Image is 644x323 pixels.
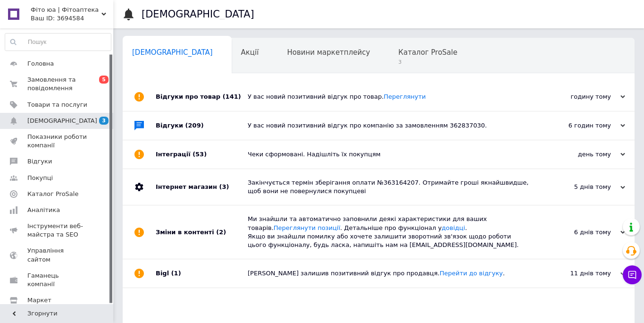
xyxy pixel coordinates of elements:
span: (3) [219,183,229,190]
span: Новини маркетплейсу [287,48,370,57]
div: У вас новий позитивний відгук про товар. [248,93,531,101]
span: (2) [216,229,226,236]
span: 5 [99,76,109,84]
div: 6 годин тому [531,121,625,130]
span: Головна [27,59,54,68]
span: Гаманець компанії [27,272,87,289]
span: Управління сайтом [27,246,87,263]
div: 11 днів тому [531,269,625,278]
span: Фіто юа | Фітоаптека [31,6,101,14]
span: Замовлення та повідомлення [27,76,87,93]
a: Перейти до відгуку [440,270,503,277]
span: 3 [99,117,109,125]
div: Ваш ID: 3694584 [31,14,113,23]
span: Маркет [27,296,51,305]
h1: [DEMOGRAPHIC_DATA] [142,8,254,20]
span: Товари та послуги [27,101,87,109]
div: 6 днів тому [531,228,625,237]
div: Відгуки [156,111,248,140]
div: годину тому [531,93,625,101]
div: Чеки сформовані. Надішліть їх покупцям [248,150,531,159]
div: 5 днів тому [531,183,625,191]
span: Інструменти веб-майстра та SEO [27,222,87,239]
span: Акції [241,48,259,57]
span: Каталог ProSale [27,190,78,198]
div: Bigl [156,259,248,288]
a: довідці [442,224,465,231]
span: (209) [185,122,204,129]
span: 3 [398,59,457,66]
span: Каталог ProSale [398,48,457,57]
div: Відгуки про товар [156,83,248,111]
span: Показники роботи компанії [27,133,87,150]
div: Інтеграції [156,140,248,169]
div: Закінчується термін зберігання оплати №363164207. Отримайте гроші якнайшвидше, щоб вони не поверн... [248,178,531,195]
div: [PERSON_NAME] залишив позитивний відгук про продавця. . [248,269,531,278]
a: Переглянути [384,93,426,100]
div: Ми знайшли та автоматично заповнили деякі характеристики для ваших товарів. . Детальніше про функ... [248,215,531,249]
span: [DEMOGRAPHIC_DATA] [27,117,97,125]
button: Чат з покупцем [623,265,642,284]
div: день тому [531,150,625,159]
span: (141) [223,93,241,100]
div: Інтернет магазин [156,169,248,205]
div: Зміни в контенті [156,205,248,259]
span: [DEMOGRAPHIC_DATA] [132,48,213,57]
span: (53) [192,151,207,158]
span: Аналітика [27,206,60,214]
div: У вас новий позитивний відгук про компанію за замовленням 362837030. [248,121,531,130]
input: Пошук [5,34,111,51]
a: Переглянути позиції [274,224,340,231]
span: Покупці [27,174,53,182]
span: Відгуки [27,157,52,166]
span: (1) [171,270,181,277]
